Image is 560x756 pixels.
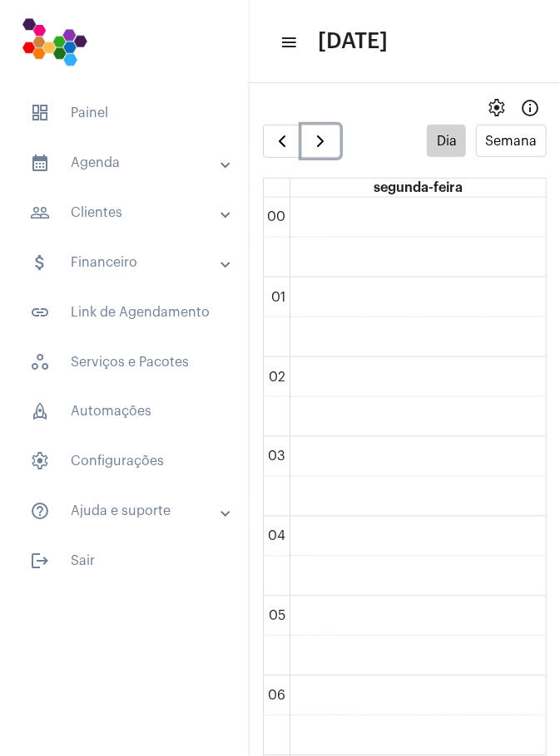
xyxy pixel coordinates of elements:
[10,492,249,532] mat-expansion-panel-header: sidenav iconAjuda e suporte
[480,91,513,125] button: settings
[266,370,290,385] div: 02
[265,209,290,224] div: 00
[17,442,232,482] span: Configurações
[513,91,547,125] button: Info
[17,93,232,133] span: Painel
[30,552,50,572] mat-icon: sidenav icon
[30,253,50,272] mat-icon: sidenav icon
[13,8,96,75] img: 7bf4c2a9-cb5a-6366-d80e-59e5d4b2024a.png
[520,98,540,118] mat-icon: Info
[30,402,50,422] span: sidenav icon
[30,502,50,522] mat-icon: sidenav icon
[487,98,507,118] span: settings
[30,253,222,272] mat-panel-title: Financeiro
[265,689,290,704] div: 06
[476,125,547,157] button: Semana
[265,529,290,544] div: 04
[17,392,232,432] span: Automações
[30,203,50,223] mat-icon: sidenav icon
[427,125,466,157] button: Dia
[263,125,302,158] button: Dia Anterior
[269,290,290,305] div: 01
[10,143,249,183] mat-expansion-panel-header: sidenav iconAgenda
[30,153,50,173] mat-icon: sidenav icon
[30,103,50,123] span: sidenav icon
[266,609,290,624] div: 05
[10,193,249,233] mat-expansion-panel-header: sidenav iconClientes
[280,32,296,52] mat-icon: sidenav icon
[265,449,290,464] div: 03
[17,342,232,382] span: Serviços e Pacotes
[30,153,222,173] mat-panel-title: Agenda
[30,352,50,372] span: sidenav icon
[370,179,466,197] a: segunda-feira
[30,302,50,322] mat-icon: sidenav icon
[30,452,50,472] span: sidenav icon
[30,502,222,522] mat-panel-title: Ajuda e suporte
[301,125,340,158] button: Próximo Dia
[10,243,249,282] mat-expansion-panel-header: sidenav iconFinanceiro
[318,28,388,55] span: [DATE]
[30,203,222,223] mat-panel-title: Clientes
[17,542,232,582] span: Sair
[17,292,232,332] span: Link de Agendamento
